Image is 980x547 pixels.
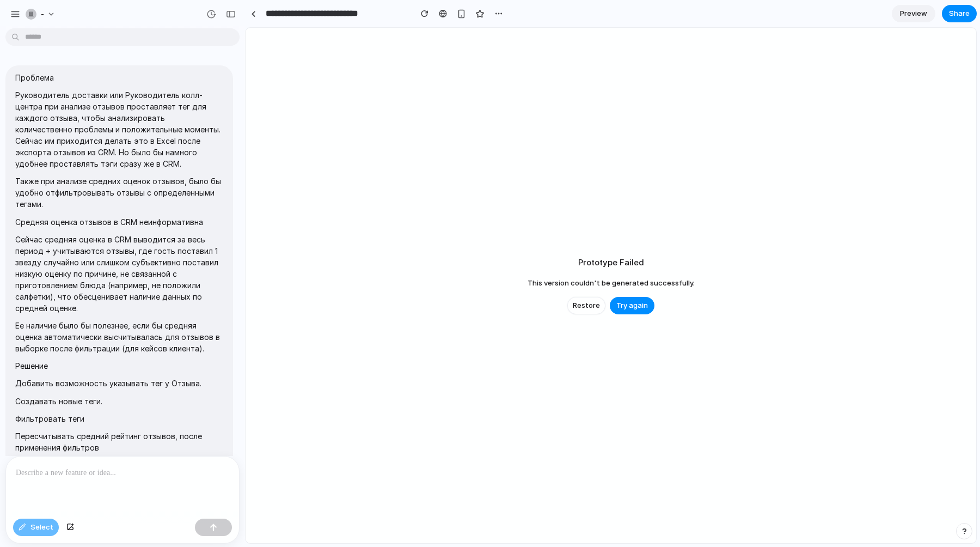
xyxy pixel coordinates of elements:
[15,320,223,354] p: Ее наличие было бы полезнее, если бы средняя оценка автоматически высчитывалась для отзывов в выб...
[610,297,654,314] button: Try again
[15,175,223,210] p: Также при анализе средних оценок отзывов, было бы удобно отфильтровывать отзывы с определенными т...
[15,216,223,228] p: Средняя оценка отзывов в CRM неинформативна
[21,5,61,23] button: -
[15,396,223,407] p: Создавать новые теги.
[41,9,44,20] span: -
[15,72,223,83] p: Проблема
[15,360,223,372] p: Решение
[578,257,644,269] h2: Prototype Failed
[528,278,695,289] span: This version couldn't be generated successfully.
[15,430,223,453] p: Пересчитывать средний рейтинг отзывов, после применения фильтров
[573,300,600,311] span: Restore
[15,413,223,424] p: Фильтровать теги
[892,5,935,22] a: Preview
[567,297,605,314] button: Restore
[15,378,223,389] p: Добавить возможность указывать тег у Отзыва.
[15,89,223,169] p: Руководитель доставки или Руководитель колл-центра при анализе отзывов проставляет тег для каждог...
[616,300,648,311] span: Try again
[900,8,927,19] span: Preview
[15,234,223,314] p: Сейчас средняя оценка в CRM выводится за весь период + учитываются отзывы, где гость поставил 1 з...
[949,8,970,19] span: Share
[942,5,977,22] button: Share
